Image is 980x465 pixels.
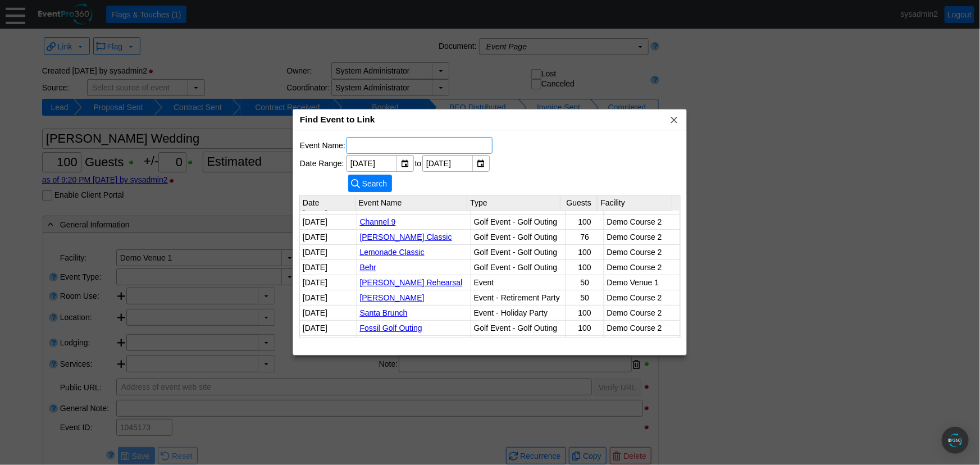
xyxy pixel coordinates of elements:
[300,260,357,275] td: [DATE]
[604,275,680,290] td: Demo Venue 1
[300,321,357,336] td: [DATE]
[471,321,566,336] td: Golf Event - Golf Outing
[360,308,408,317] a: Santa Brunch
[300,137,345,154] td: Event Name:
[566,230,604,245] td: 76
[471,245,566,260] td: Golf Event - Golf Outing
[360,293,425,302] a: [PERSON_NAME]
[604,215,680,230] td: Demo Course 2
[942,427,969,454] div: Open Intercom Messenger
[360,233,452,241] a: [PERSON_NAME] Classic
[360,217,396,226] a: Channel 9
[604,306,680,321] td: Demo Course 2
[604,321,680,336] td: Demo Course 2
[414,155,422,172] td: to
[566,306,604,321] td: 100
[566,321,604,336] td: 100
[604,230,680,245] td: Demo Course 2
[566,290,604,306] td: 50
[360,263,377,272] a: Behr
[471,290,566,306] td: Event - Retirement Party
[360,323,422,332] a: Fossil Golf Outing
[471,260,566,275] td: Golf Event - Golf Outing
[604,260,680,275] td: Demo Course 2
[566,275,604,290] td: 50
[360,178,389,189] span: Search
[566,336,604,360] td: 100
[360,248,425,257] a: Lemonade Classic
[471,306,566,321] td: Event - Holiday Party
[300,245,357,260] td: [DATE]
[300,195,355,211] th: Date
[355,195,467,211] th: Event Name
[471,336,566,360] td: Golf Event - Member Golf Event
[300,306,357,321] td: [DATE]
[566,260,604,275] td: 100
[300,336,357,360] td: [DATE]
[351,177,389,189] span: Search
[598,195,672,211] th: Facility
[471,275,566,290] td: Event
[566,215,604,230] td: 100
[604,245,680,260] td: Demo Course 2
[604,290,680,306] td: Demo Course 2
[566,245,604,260] td: 100
[300,155,345,172] td: Date Range:
[360,278,463,287] a: [PERSON_NAME] Rehearsal
[467,195,560,211] th: Type
[300,230,357,245] td: [DATE]
[560,195,598,211] th: Guests
[604,336,680,360] td: Demo Venue 1
[300,275,357,290] td: [DATE]
[300,115,375,124] span: Find Event to Link
[471,215,566,230] td: Golf Event - Golf Outing
[300,215,357,230] td: [DATE]
[471,230,566,245] td: Golf Event - Golf Outing
[300,290,357,306] td: [DATE]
